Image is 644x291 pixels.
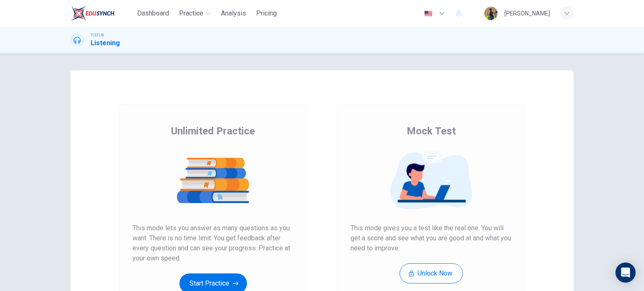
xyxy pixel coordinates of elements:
span: This mode lets you answer as many questions as you want. There is no time limit. You get feedback... [132,223,293,263]
button: Dashboard [134,6,172,21]
button: Pricing [253,6,280,21]
h1: Listening [91,38,120,48]
button: Practice [176,6,214,21]
span: Unlimited Practice [171,124,255,138]
span: Practice [179,8,203,18]
a: EduSynch logo [70,5,134,22]
span: TOEFL® [91,32,104,38]
span: This mode gives you a test like the real one. You will get a score and see what you are good at a... [351,223,512,253]
span: Analysis [221,8,246,18]
span: Mock Test [407,124,456,138]
button: Analysis [218,6,249,21]
div: Open Intercom Messenger [615,263,636,283]
span: Dashboard [137,8,169,18]
div: [PERSON_NAME] [504,8,550,18]
button: Unlock Now [400,263,463,283]
img: en [423,10,434,17]
img: Profile picture [484,7,498,20]
img: EduSynch logo [70,5,114,22]
span: Pricing [256,8,277,18]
